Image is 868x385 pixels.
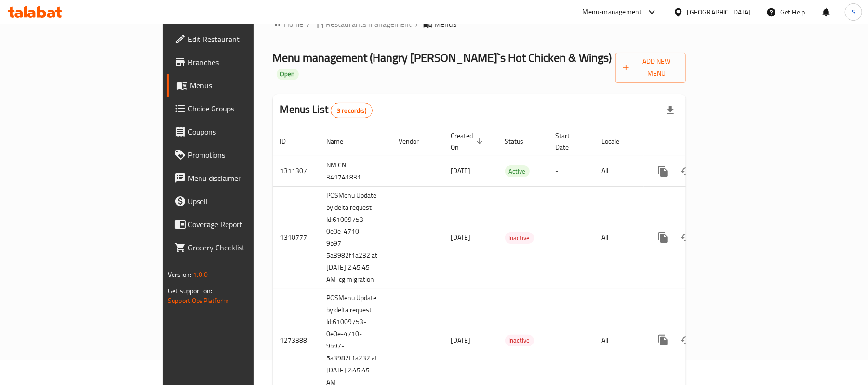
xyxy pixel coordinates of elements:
a: Menus [167,74,308,97]
span: Vendor [399,136,432,147]
span: Created On [451,130,486,153]
td: NM CN 341741831 [319,156,391,186]
a: Branches [167,51,308,74]
span: Inactive [505,335,534,346]
span: [DATE] [451,165,471,177]
span: Menus [435,18,457,29]
a: Grocery Checklist [167,236,308,259]
button: more [652,160,675,183]
span: Restaurants management [326,18,412,29]
span: S [852,7,855,17]
span: Status [505,136,536,147]
a: Restaurants management [315,18,412,29]
div: Menu-management [583,6,642,18]
td: - [548,186,594,289]
span: Grocery Checklist [188,242,300,253]
td: POSMenu Update by delta request Id:61009753-0e0e-4710-9b97-5a3982f1a232 at [DATE] 2:45:45 AM-cg m... [319,186,391,289]
span: Locale [602,136,632,147]
span: Edit Restaurant [188,33,300,45]
span: Menus [190,80,300,91]
a: Coupons [167,120,308,143]
a: Promotions [167,143,308,166]
button: more [652,329,675,352]
span: Choice Groups [188,103,300,114]
span: Menu management ( Hangry [PERSON_NAME]`s Hot Chicken & Wings ) [273,47,612,69]
span: Inactive [505,233,534,244]
a: Coverage Report [167,213,308,236]
span: Get support on: [168,285,212,297]
div: Total records count [331,103,373,118]
li: / [307,18,311,29]
span: Add New Menu [623,55,678,80]
td: All [594,186,644,289]
span: Coupons [188,126,300,137]
button: Add New Menu [615,53,686,82]
div: [GEOGRAPHIC_DATA] [687,7,751,17]
span: [DATE] [451,231,471,244]
button: Change Status [675,160,698,183]
a: Menu disclaimer [167,166,308,190]
button: more [652,226,675,249]
span: Active [505,166,530,177]
span: Promotions [188,149,300,161]
a: Choice Groups [167,97,308,120]
span: [DATE] [451,334,471,346]
span: Upsell [188,195,300,207]
span: Name [327,136,356,147]
button: Change Status [675,329,698,352]
h2: Menus List [280,102,373,118]
span: Version: [168,268,191,281]
div: Export file [659,99,682,122]
td: All [594,156,644,186]
button: Change Status [675,226,698,249]
div: Active [505,165,530,177]
span: Start Date [556,130,583,153]
span: 1.0.0 [193,268,208,281]
li: / [416,18,419,29]
a: Upsell [167,190,308,213]
span: Coverage Report [188,219,300,230]
th: Actions [644,127,752,156]
span: Branches [188,56,300,68]
span: 3 record(s) [331,106,372,115]
a: Support.OpsPlatform [168,294,229,307]
span: ID [280,136,299,147]
td: - [548,156,594,186]
span: Menu disclaimer [188,172,300,184]
a: Edit Restaurant [167,27,308,51]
